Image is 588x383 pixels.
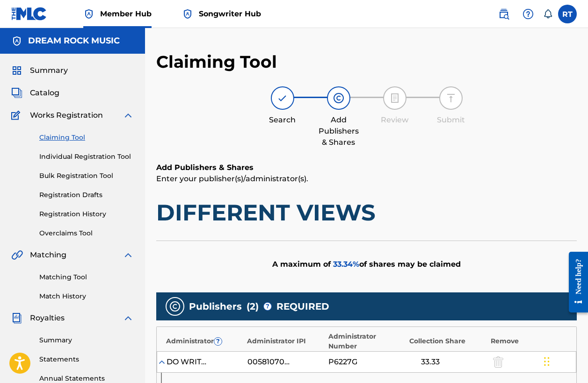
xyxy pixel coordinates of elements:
img: step indicator icon for Search [277,92,288,104]
img: MLC Logo [11,7,47,21]
img: expand [123,110,134,121]
span: Publishers [189,299,242,313]
div: Drag [544,348,550,376]
a: Match History [39,291,134,301]
a: Summary [39,335,134,345]
div: Administrator [166,336,242,346]
img: Top Rightsholder [182,8,193,20]
div: Administrator Number [328,332,405,351]
div: A maximum of of shares may be claimed [156,241,577,288]
div: Help [519,5,537,23]
span: Royalties [30,312,65,324]
h6: Add Publishers & Shares [156,162,577,173]
h5: DREAM ROCK MUSIC [28,35,120,46]
span: Member Hub [100,8,152,19]
img: Catalog [11,87,22,99]
p: Enter your publisher(s)/administrator(s). [156,173,577,184]
div: Submit [428,114,474,126]
img: expand-cell-toggle [157,357,167,367]
div: Administrator IPI [247,336,323,346]
span: REQUIRED [276,299,329,313]
span: Catalog [30,87,59,99]
img: Summary [11,65,22,76]
a: Registration Drafts [39,190,134,200]
span: 33.34 % [333,260,359,269]
h2: Claiming Tool [156,51,277,72]
div: Review [371,114,418,126]
a: Statements [39,355,134,364]
a: Matching Tool [39,272,134,282]
span: ? [214,338,222,345]
a: CatalogCatalog [11,87,59,99]
a: SummarySummary [11,65,68,76]
img: Accounts [11,35,22,47]
div: User Menu [558,5,577,23]
div: Remove [491,336,567,346]
img: Royalties [11,312,22,324]
img: step indicator icon for Add Publishers & Shares [333,92,344,104]
h1: DIFFERENT VIEWS [156,199,577,227]
img: step indicator icon for Submit [445,92,457,104]
a: Individual Registration Tool [39,152,134,162]
span: Matching [30,249,66,261]
img: Works Registration [11,110,23,121]
div: Notifications [543,9,552,19]
a: Claiming Tool [39,133,134,142]
iframe: Chat Widget [541,338,588,383]
img: expand [123,312,134,324]
a: Public Search [494,5,513,23]
a: Registration History [39,209,134,219]
div: Add Publishers & Shares [315,114,362,148]
div: Collection Share [409,336,486,346]
span: ( 2 ) [247,299,259,313]
a: Overclaims Tool [39,228,134,238]
img: help [523,8,534,20]
img: Top Rightsholder [83,8,94,20]
span: Summary [30,65,68,76]
span: ? [264,303,271,310]
a: Bulk Registration Tool [39,171,134,181]
span: Songwriter Hub [199,8,261,19]
img: Matching [11,249,23,261]
iframe: Resource Center [562,242,588,322]
img: expand [123,249,134,261]
img: publishers [169,301,181,312]
img: step indicator icon for Review [389,92,400,104]
span: Works Registration [30,110,103,121]
div: Search [259,114,306,126]
img: search [498,8,509,20]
